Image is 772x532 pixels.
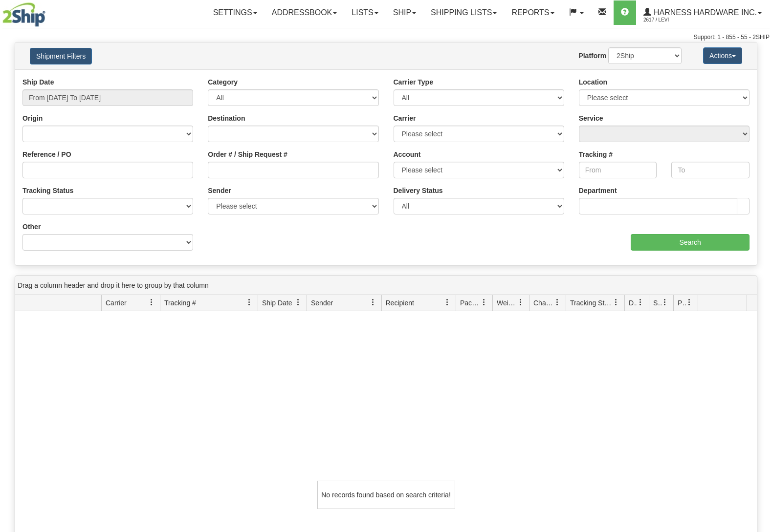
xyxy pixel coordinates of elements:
a: Pickup Status filter column settings [681,294,698,311]
label: Order # / Ship Request # [208,149,287,159]
a: Addressbook [265,0,345,25]
button: Actions [703,47,742,64]
span: Charge [533,298,554,308]
iframe: chat widget [750,216,771,316]
label: Destination [208,113,245,123]
a: Lists [344,0,385,25]
label: Location [579,77,607,87]
label: Ship Date [22,77,54,87]
a: Reports [504,0,561,25]
span: Sender [311,298,333,308]
label: Account [394,149,421,159]
a: Harness Hardware Inc. 2617 / Levi [636,0,769,25]
a: Tracking Status filter column settings [608,294,624,311]
input: From [579,162,657,178]
img: logo2617.jpg [2,2,45,27]
a: Charge filter column settings [549,294,566,311]
span: Pickup Status [678,298,686,308]
label: Other [22,222,41,232]
span: Recipient [386,298,414,308]
label: Origin [22,113,43,123]
label: Carrier Type [394,77,433,87]
label: Carrier [394,113,416,123]
a: Shipping lists [423,0,504,25]
label: Tracking # [579,149,613,159]
label: Delivery Status [394,186,443,195]
a: Tracking # filter column settings [241,294,258,311]
span: Packages [460,298,481,308]
label: Platform [578,51,606,61]
span: Shipment Issues [653,298,662,308]
a: Recipient filter column settings [439,294,456,311]
span: Carrier [106,298,127,308]
input: To [671,162,750,178]
a: Weight filter column settings [512,294,529,311]
span: Delivery Status [629,298,637,308]
a: Delivery Status filter column settings [632,294,649,311]
a: Carrier filter column settings [143,294,160,311]
a: Sender filter column settings [365,294,381,311]
a: Settings [206,0,265,25]
span: Ship Date [262,298,292,308]
label: Tracking Status [22,186,73,195]
label: Department [579,186,617,195]
label: Sender [208,186,231,195]
label: Category [208,77,238,87]
div: grid grouping header [15,276,757,295]
span: Tracking Status [570,298,613,308]
a: Ship Date filter column settings [290,294,307,311]
label: Service [579,113,603,123]
a: Packages filter column settings [476,294,492,311]
a: Ship [386,0,423,25]
span: Harness Hardware Inc. [651,8,757,17]
div: Support: 1 - 855 - 55 - 2SHIP [2,33,770,42]
button: Shipment Filters [30,48,92,64]
span: 2617 / Levi [643,15,717,25]
div: No records found based on search criteria! [317,481,455,509]
label: Reference / PO [22,149,71,159]
input: Search [631,234,750,251]
a: Shipment Issues filter column settings [657,294,673,311]
span: Weight [497,298,517,308]
span: Tracking # [164,298,196,308]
